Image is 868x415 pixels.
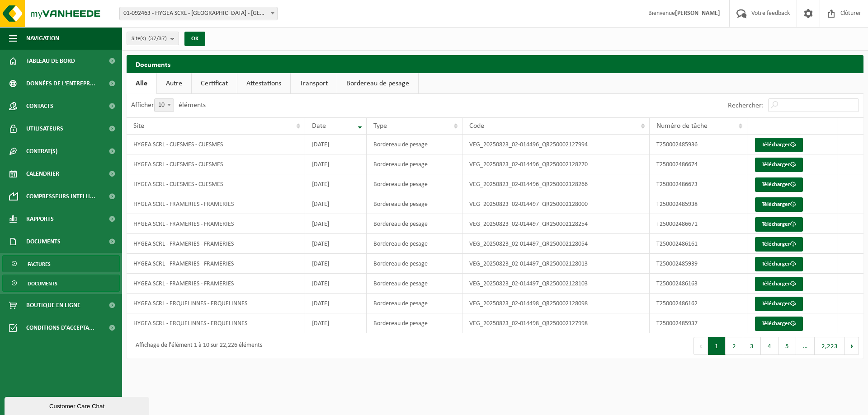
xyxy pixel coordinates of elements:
[119,7,278,20] span: 01-092463 - HYGEA SCRL - HAVRE - HAVRÉ
[650,254,747,274] td: T250002485939
[462,294,650,313] td: VEG_20250823_02-014498_QR250002128098
[305,313,366,333] td: [DATE]
[26,117,63,140] span: Utilisateurs
[367,194,462,214] td: Bordereau de pesage
[5,395,151,415] iframe: chat widget
[26,317,94,339] span: Conditions d'accepta...
[755,158,803,172] a: Télécharger
[367,154,462,174] td: Bordereau de pesage
[26,72,95,95] span: Données de l'entrepr...
[305,214,366,234] td: [DATE]
[28,275,57,292] span: Documents
[305,135,366,154] td: [DATE]
[650,154,747,174] td: T250002486674
[312,122,326,130] span: Date
[650,174,747,194] td: T250002486673
[845,337,859,355] button: Next
[462,214,650,234] td: VEG_20250823_02-014497_QR250002128254
[778,337,796,355] button: 5
[743,337,761,355] button: 3
[26,185,95,208] span: Compresseurs intelli...
[650,234,747,254] td: T250002486161
[305,154,366,174] td: [DATE]
[131,338,262,354] div: Affichage de l'élément 1 à 10 sur 22,226 éléments
[462,154,650,174] td: VEG_20250823_02-014496_QR250002128270
[367,254,462,274] td: Bordereau de pesage
[675,10,720,17] strong: [PERSON_NAME]
[26,230,61,253] span: Documents
[462,234,650,254] td: VEG_20250823_02-014497_QR250002128054
[28,256,51,273] span: Factures
[133,122,144,130] span: Site
[755,277,803,291] a: Télécharger
[650,214,747,234] td: T250002486671
[2,255,120,272] a: Factures
[462,313,650,333] td: VEG_20250823_02-014498_QR250002127998
[26,27,59,50] span: Navigation
[131,102,206,109] label: Afficher éléments
[367,313,462,333] td: Bordereau de pesage
[127,55,863,73] h2: Documents
[462,274,650,294] td: VEG_20250823_02-014497_QR250002128103
[373,122,387,130] span: Type
[367,294,462,313] td: Bordereau de pesage
[650,274,747,294] td: T250002486163
[26,208,54,230] span: Rapports
[761,337,778,355] button: 4
[127,313,305,333] td: HYGEA SCRL - ERQUELINNES - ERQUELINNES
[755,297,803,311] a: Télécharger
[755,197,803,212] a: Télécharger
[796,337,815,355] span: …
[650,194,747,214] td: T250002485938
[650,294,747,313] td: T250002486162
[154,98,174,112] span: 10
[728,102,764,109] label: Rechercher:
[305,294,366,313] td: [DATE]
[650,313,747,333] td: T250002485937
[656,122,708,130] span: Numéro de tâche
[2,275,120,292] a: Documents
[305,194,366,214] td: [DATE]
[755,237,803,252] a: Télécharger
[132,32,167,46] span: Site(s)
[127,174,305,194] td: HYGEA SCRL - CUESMES - CUESMES
[305,234,366,254] td: [DATE]
[337,73,418,94] a: Bordereau de pesage
[367,234,462,254] td: Bordereau de pesage
[127,32,179,45] button: Site(s)(37/37)
[693,337,708,355] button: Previous
[26,95,53,117] span: Contacts
[755,257,803,271] a: Télécharger
[367,135,462,154] td: Bordereau de pesage
[26,50,75,72] span: Tableau de bord
[367,174,462,194] td: Bordereau de pesage
[462,174,650,194] td: VEG_20250823_02-014496_QR250002128266
[120,7,277,20] span: 01-092463 - HYGEA SCRL - HAVRE - HAVRÉ
[755,138,803,152] a: Télécharger
[157,73,191,94] a: Autre
[127,194,305,214] td: HYGEA SCRL - FRAMERIES - FRAMERIES
[708,337,726,355] button: 1
[726,337,743,355] button: 2
[305,174,366,194] td: [DATE]
[755,217,803,232] a: Télécharger
[127,294,305,313] td: HYGEA SCRL - ERQUELINNES - ERQUELINNES
[127,154,305,174] td: HYGEA SCRL - CUESMES - CUESMES
[127,274,305,294] td: HYGEA SCRL - FRAMERIES - FRAMERIES
[192,73,237,94] a: Certificat
[291,73,337,94] a: Transport
[148,36,167,42] count: (37/37)
[462,254,650,274] td: VEG_20250823_02-014497_QR250002128013
[237,73,290,94] a: Attestations
[127,135,305,154] td: HYGEA SCRL - CUESMES - CUESMES
[127,73,156,94] a: Alle
[26,140,57,163] span: Contrat(s)
[755,177,803,192] a: Télécharger
[367,214,462,234] td: Bordereau de pesage
[755,317,803,331] a: Télécharger
[127,254,305,274] td: HYGEA SCRL - FRAMERIES - FRAMERIES
[815,337,845,355] button: 2,223
[127,214,305,234] td: HYGEA SCRL - FRAMERIES - FRAMERIES
[367,274,462,294] td: Bordereau de pesage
